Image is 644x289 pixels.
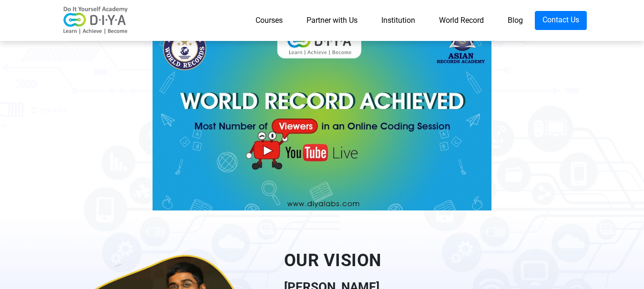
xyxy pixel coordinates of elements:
[284,248,587,273] div: OUR VISION
[58,6,134,35] img: logo-v2.png
[295,11,369,30] a: Partner with Us
[244,11,295,30] a: Courses
[427,11,496,30] a: World Record
[153,20,491,210] img: YouTube
[369,11,427,30] a: Institution
[535,11,587,30] a: Contact Us
[496,11,535,30] a: Blog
